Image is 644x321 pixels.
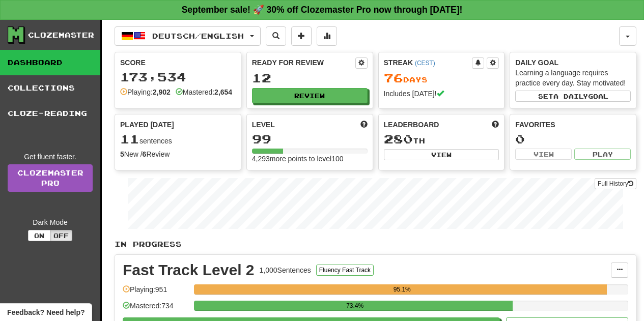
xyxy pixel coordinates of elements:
[214,88,232,96] strong: 2,654
[260,265,311,275] div: 1,000 Sentences
[8,217,93,227] div: Dark Mode
[515,91,631,102] button: Seta dailygoal
[415,60,435,67] a: (CEST)
[123,284,189,301] div: Playing: 951
[384,149,499,160] button: View
[384,71,403,85] span: 76
[120,87,171,97] div: Playing:
[120,57,236,68] div: Score
[515,133,631,145] div: 0
[384,72,499,85] div: Day s
[152,32,244,40] span: Deutsch / English
[176,87,232,97] div: Mastered:
[197,284,607,295] div: 95.1%
[266,26,286,46] button: Search sentences
[515,68,631,88] div: Learning a language requires practice every day. Stay motivated!
[197,301,513,311] div: 73.4%
[28,230,50,241] button: On
[515,149,572,160] button: View
[28,30,94,40] div: Clozemaster
[317,26,337,46] button: More stats
[360,120,368,130] span: Score more points to level up
[515,57,631,68] div: Daily Goal
[50,230,72,241] button: Off
[252,88,368,103] button: Review
[384,89,499,99] div: Includes [DATE]!
[123,262,255,278] div: Fast Track Level 2
[515,120,631,130] div: Favorites
[316,265,374,276] button: Fluency Fast Track
[120,120,174,130] span: Played [DATE]
[252,133,368,145] div: 99
[384,57,472,68] div: Streak
[120,71,236,83] div: 173,534
[252,120,275,130] span: Level
[120,150,124,158] strong: 5
[7,307,85,317] span: Open feedback widget
[8,152,93,162] div: Get fluent faster.
[252,57,355,68] div: Ready for Review
[120,149,236,159] div: New / Review
[252,154,368,164] div: 4,293 more points to level 100
[115,239,636,249] p: In Progress
[115,26,261,46] button: Deutsch/English
[384,132,413,146] span: 280
[384,120,439,130] span: Leaderboard
[384,133,499,146] div: th
[153,88,171,96] strong: 2,902
[143,150,147,158] strong: 6
[553,93,588,100] span: a daily
[252,72,368,84] div: 12
[291,26,312,46] button: Add sentence to collection
[123,301,189,317] div: Mastered: 734
[574,149,631,160] button: Play
[595,178,636,189] button: Full History
[182,5,463,15] strong: September sale! 🚀 30% off Clozemaster Pro now through [DATE]!
[120,132,139,146] span: 11
[492,120,499,130] span: This week in points, UTC
[8,164,93,192] a: ClozemasterPro
[120,133,236,146] div: sentences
